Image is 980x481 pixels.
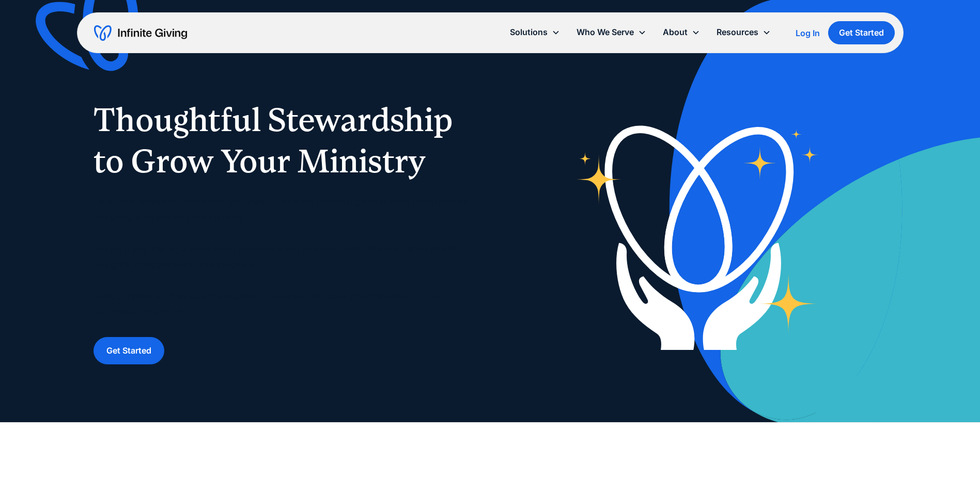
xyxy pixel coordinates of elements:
[94,337,164,364] a: Get Started
[796,27,820,39] a: Log In
[828,21,895,44] a: Get Started
[94,291,455,318] strong: Build a stronger financial foundation to support the work [DEMOGRAPHIC_DATA] has called you to do.
[94,194,470,320] p: As a faith-based organization, you need a trusted financial partner who understands the unique ne...
[577,25,634,39] div: Who We Serve
[796,29,820,37] div: Log In
[510,25,548,39] div: Solutions
[566,100,831,364] img: nonprofit donation platform for faith-based organizations and ministries
[717,25,758,39] div: Resources
[663,25,688,39] div: About
[94,99,470,182] h1: Thoughtful Stewardship to Grow Your Ministry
